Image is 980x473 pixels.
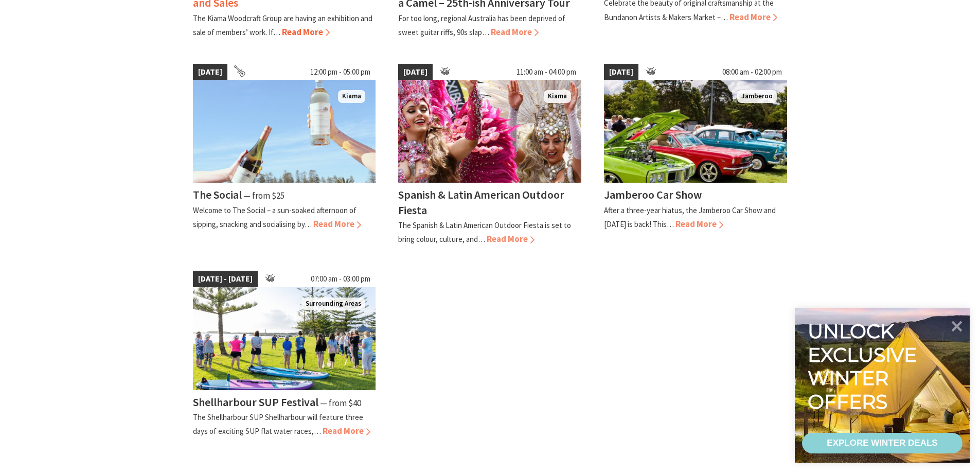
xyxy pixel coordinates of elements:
span: 08:00 am - 02:00 pm [717,64,787,80]
p: Welcome to The Social – a sun-soaked afternoon of sipping, snacking and socialising by… [193,205,357,229]
h4: Jamberoo Car Show [604,187,702,202]
span: [DATE] [398,64,433,80]
span: Read More [313,218,361,230]
span: Read More [323,425,370,436]
span: Read More [729,11,777,23]
a: [DATE] 12:00 pm - 05:00 pm The Social Kiama The Social ⁠— from $25 Welcome to The Social – a sun-... [193,64,376,246]
img: Jodie Edwards Welcome to Country [193,287,376,390]
span: Read More [675,218,723,230]
span: ⁠— from $40 [320,397,361,409]
a: [DATE] 11:00 am - 04:00 pm Dancers in jewelled pink and silver costumes with feathers, holding th... [398,64,581,246]
a: EXPLORE WINTER DEALS [802,433,963,453]
span: 11:00 am - 04:00 pm [511,64,581,80]
span: [DATE] [604,64,638,80]
div: Unlock exclusive winter offers [808,320,921,413]
p: After a three-year hiatus, the Jamberoo Car Show and [DATE] is back! This… [604,205,776,229]
p: The Spanish & Latin American Outdoor Fiesta is set to bring colour, culture, and… [398,220,571,244]
img: Dancers in jewelled pink and silver costumes with feathers, holding their hands up while smiling [398,80,581,183]
span: Kiama [544,90,571,103]
span: ⁠— from $25 [243,190,284,201]
h4: Shellharbour SUP Festival [193,395,318,409]
div: EXPLORE WINTER DEALS [827,433,937,453]
a: [DATE] 08:00 am - 02:00 pm Jamberoo Car Show Jamberoo Jamberoo Car Show After a three-year hiatus... [604,64,787,246]
img: Jamberoo Car Show [604,80,787,183]
span: Read More [491,26,539,38]
a: [DATE] - [DATE] 07:00 am - 03:00 pm Jodie Edwards Welcome to Country Surrounding Areas Shellharbo... [193,271,376,438]
span: Kiama [338,90,365,103]
span: 07:00 am - 03:00 pm [306,271,376,287]
span: [DATE] - [DATE] [193,271,258,287]
h4: Spanish & Latin American Outdoor Fiesta [398,187,564,217]
span: Jamberoo [737,90,777,103]
span: Read More [487,233,534,244]
span: Surrounding Areas [301,297,365,310]
p: The Kiama Woodcraft Group are having an exhibition and sale of members’ work. If… [193,13,372,37]
p: The Shellharbour SUP Shellharbour will feature three days of exciting SUP flat water races,… [193,412,363,436]
h4: The Social [193,187,242,202]
img: The Social [193,80,376,183]
span: 12:00 pm - 05:00 pm [305,64,376,80]
p: For too long, regional Australia has been deprived of sweet guitar riffs, 90s slap… [398,13,565,37]
span: [DATE] [193,64,227,80]
span: Read More [282,26,330,38]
